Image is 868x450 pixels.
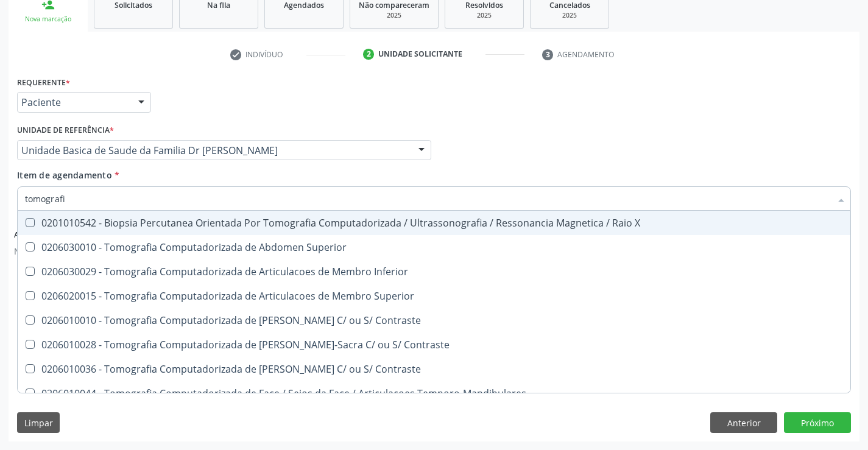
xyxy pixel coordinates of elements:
[363,49,374,60] div: 2
[25,267,843,276] div: 0206030029 - Tomografia Computadorizada de Articulacoes de Membro Inferior
[539,11,600,20] div: 2025
[710,412,777,433] button: Anterior
[25,291,843,301] div: 0206020015 - Tomografia Computadorizada de Articulacoes de Membro Superior
[17,412,60,433] button: Limpar
[25,364,843,374] div: 0206010036 - Tomografia Computadorizada de [PERSON_NAME] C/ ou S/ Contraste
[25,186,831,211] input: Buscar por procedimentos
[21,144,406,156] span: Unidade Basica de Saude da Familia Dr [PERSON_NAME]
[14,245,124,258] p: Nenhum anexo disponível.
[25,315,843,325] div: 0206010010 - Tomografia Computadorizada de [PERSON_NAME] C/ ou S/ Contraste
[25,218,843,228] div: 0201010542 - Biopsia Percutanea Orientada Por Tomografia Computadorizada / Ultrassonografia / Res...
[25,340,843,350] div: 0206010028 - Tomografia Computadorizada de [PERSON_NAME]-Sacra C/ ou S/ Contraste
[25,242,843,252] div: 0206030010 - Tomografia Computadorizada de Abdomen Superior
[359,11,429,20] div: 2025
[25,388,843,398] div: 0206010044 - Tomografia Computadorizada de Face / Seios da Face / Articulacoes Temporo-Mandibulares
[454,11,515,20] div: 2025
[17,15,79,24] div: Nova marcação
[378,49,462,60] div: Unidade solicitante
[14,226,99,245] label: Anexos adicionados
[17,169,112,181] span: Item de agendamento
[17,121,114,140] label: Unidade de referência
[784,412,851,433] button: Próximo
[21,96,126,108] span: Paciente
[17,73,70,92] label: Requerente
